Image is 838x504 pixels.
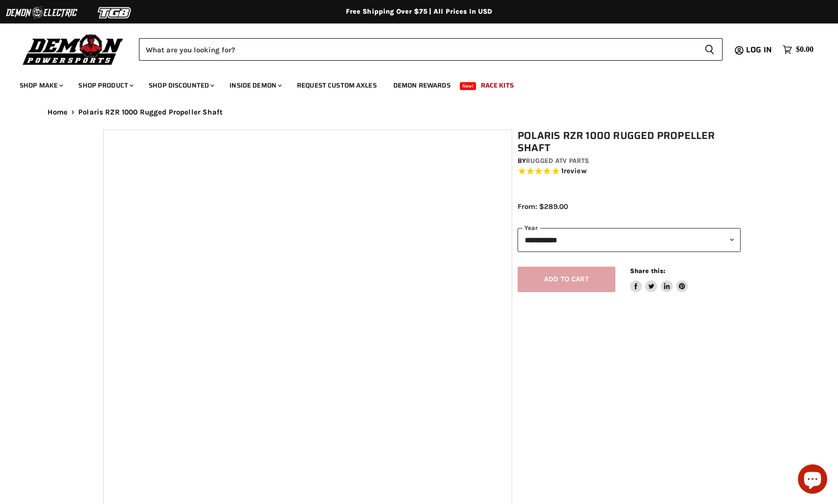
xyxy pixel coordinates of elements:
[78,108,223,116] span: Polaris RZR 1000 Rugged Propeller Shaft
[78,3,152,22] img: TGB Logo 2
[12,75,69,95] a: Shop Make
[746,44,772,56] span: Log in
[460,82,476,90] span: New!
[141,75,220,95] a: Shop Discounted
[561,167,587,176] span: 1 reviews
[290,75,384,95] a: Request Custom Axles
[5,3,78,22] img: Demon Electric Logo 2
[28,108,811,116] nav: Breadcrumbs
[697,38,723,61] button: Search
[630,267,688,293] aside: Share this:
[71,75,139,95] a: Shop Product
[386,75,458,95] a: Demon Rewards
[139,38,697,61] input: Search
[47,108,68,116] a: Home
[796,45,814,54] span: $0.00
[474,75,521,95] a: Race Kits
[518,202,568,211] span: From: $289.00
[518,130,741,154] h1: Polaris RZR 1000 Rugged Propeller Shaft
[526,157,589,165] a: Rugged ATV Parts
[28,7,811,16] div: Free Shipping Over $75 | All Prices In USD
[12,71,811,95] ul: Main menu
[139,38,723,61] form: Product
[795,464,830,496] inbox-online-store-chat: Shopify online store chat
[564,167,587,176] span: review
[222,75,288,95] a: Inside Demon
[518,156,741,166] div: by
[742,46,778,54] a: Log in
[630,267,665,275] span: Share this:
[20,32,127,67] img: Demon Powersports
[778,43,818,57] a: $0.00
[518,166,741,177] span: Rated 5.0 out of 5 stars 1 reviews
[518,228,741,252] select: year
